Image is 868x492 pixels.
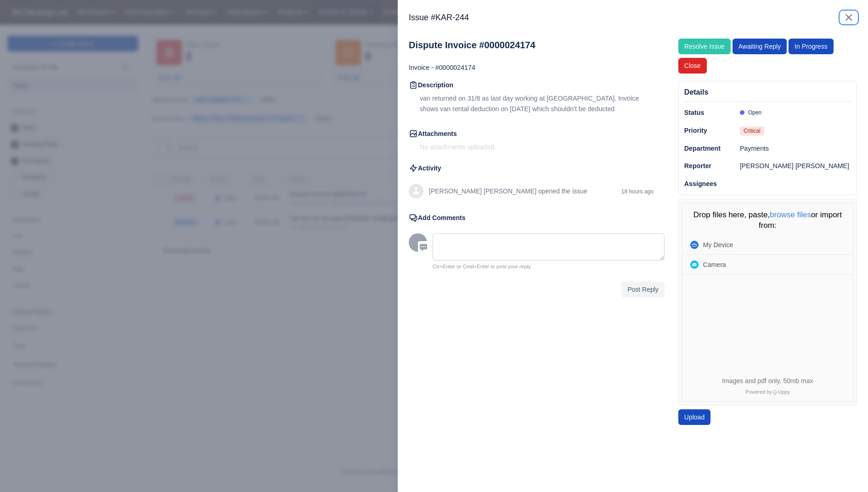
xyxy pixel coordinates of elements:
div: Details [684,87,851,102]
div: Reporter [684,161,740,171]
span: Resolve Issue [684,43,725,50]
a: Powered byUppy [745,389,790,395]
div: No attachments uploaded. [409,142,665,153]
span: Critical [740,126,764,136]
p: Add Comments [409,213,665,222]
button: In Progress [789,39,834,54]
span: In Progress [795,43,828,50]
div: File Uploader [678,199,857,406]
button: Post Reply [621,282,665,297]
button: Awaiting Reply [733,39,787,54]
span: Open [748,108,761,117]
div: [PERSON_NAME] [PERSON_NAME] [740,161,851,171]
div: Status [684,107,740,118]
div: Drop files here, paste, or import from: [682,210,853,231]
div: [PERSON_NAME] [PERSON_NAME] opened the issue [429,187,587,196]
span: Close [684,62,701,69]
div: Attachments [409,129,457,138]
div: Assignees [684,179,740,189]
div: Department [684,143,740,154]
p: Description [409,80,665,90]
button: Upload [678,409,710,425]
div: Priority [684,125,740,136]
iframe: Chat Widget [822,448,868,492]
button: Resolve Issue [678,39,731,54]
div: Invoice - #0000024174 [409,62,665,73]
time: 18 hours ago [621,188,654,195]
h2: Issue #KAR-244 [409,11,469,24]
span: Uppy [778,389,790,395]
div: Camera [703,261,726,268]
span: Awaiting Reply [738,43,781,50]
span: Upload [684,413,705,421]
small: Ctr+Enter or Cmd+Enter to post your reply [433,262,665,271]
button: browse files [770,211,811,219]
div: van returned on 31/8 as last day working at [GEOGRAPHIC_DATA]. Invoice shows van rental deduction... [409,93,665,114]
p: Activity [409,164,665,173]
div: My Device [703,242,733,248]
div: Images and pdf only, 50mb max [715,377,820,385]
h2: Dispute Invoice #0000024174 [409,39,665,51]
button: Close [678,58,707,74]
div: Payments [740,143,851,154]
